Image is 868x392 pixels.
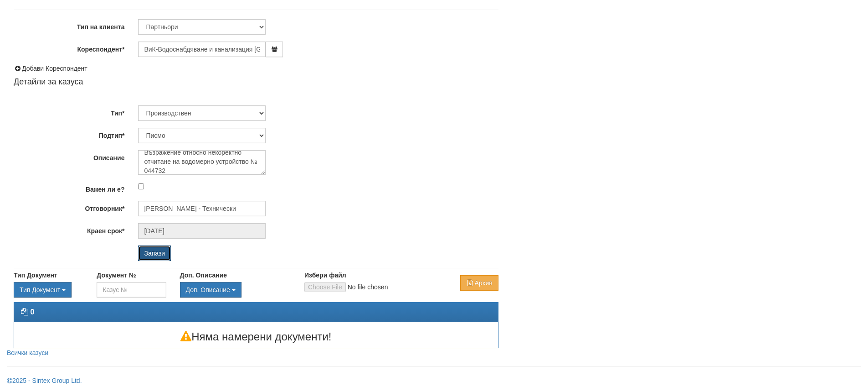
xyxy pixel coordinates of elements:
[7,42,131,54] label: Кореспондент*
[138,223,266,239] input: Търсене по Име / Имейл
[186,286,230,293] span: Доп. Описание
[14,64,498,73] div: Добави Кореспондент
[180,271,227,280] label: Доп. Описание
[180,282,241,298] button: Доп. Описание
[7,182,131,194] label: Важен ли е?
[180,282,291,298] div: Двоен клик, за изчистване на избраната стойност.
[30,308,34,316] strong: 0
[97,282,166,298] input: Казус №
[7,150,131,162] label: Описание
[14,282,72,298] button: Тип Документ
[7,223,131,235] label: Краен срок*
[7,349,48,356] a: Всички казуси
[7,19,131,31] label: Тип на клиента
[138,42,266,57] input: Имена/Тел./Email
[460,275,498,291] button: Архив
[7,128,131,140] label: Подтип*
[14,271,57,280] label: Тип Документ
[97,271,136,280] label: Документ №
[304,271,346,280] label: Избери файл
[14,78,498,87] h4: Детайли за казуса
[20,286,60,293] span: Тип Документ
[138,201,266,216] input: Търсене по Име / Имейл
[7,201,131,213] label: Отговорник*
[7,377,82,384] a: 2025 - Sintex Group Ltd.
[14,282,83,298] div: Двоен клик, за изчистване на избраната стойност.
[138,246,171,261] input: Запази
[14,331,498,343] h3: Няма намерени документи!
